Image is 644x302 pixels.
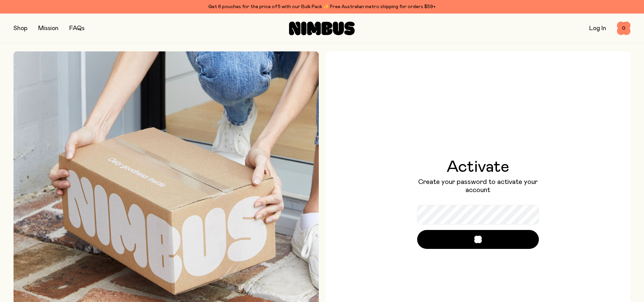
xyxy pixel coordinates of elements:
[417,159,539,175] h1: Activate
[417,178,539,194] p: Create your password to activate your account
[69,25,85,31] a: FAQs
[14,3,630,11] div: Get 6 pouches for the price of 5 with our Bulk Pack ✨ Free Australian metro shipping for orders $59+
[617,22,630,35] button: 0
[589,25,606,31] a: Log In
[38,25,58,31] a: Mission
